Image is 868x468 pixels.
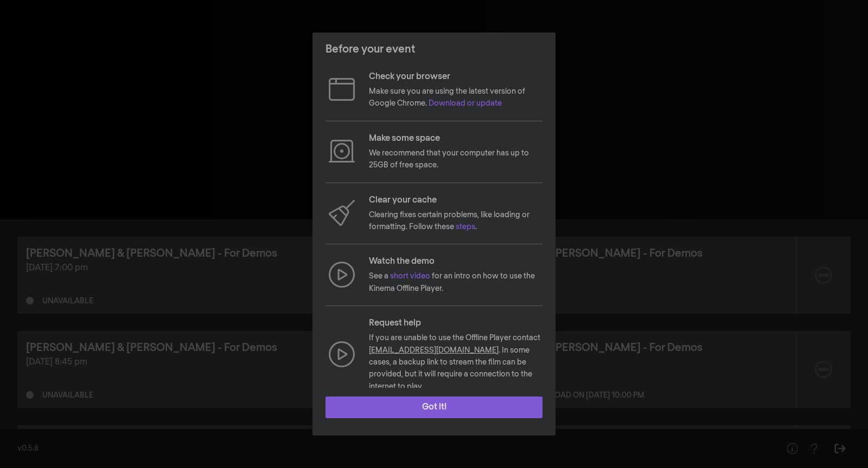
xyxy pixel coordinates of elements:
[325,396,542,418] button: Got it!
[369,70,542,83] p: Check your browser
[369,317,542,330] p: Request help
[369,347,499,354] a: [EMAIL_ADDRESS][DOMAIN_NAME]
[369,209,542,233] p: Clearing fixes certain problems, like loading or formatting. Follow these .
[369,270,542,295] p: See a for an intro on how to use the Kinema Offline Player.
[369,332,542,393] p: If you are unable to use the Offline Player contact . In some cases, a backup link to stream the ...
[369,132,542,145] p: Make some space
[456,223,475,231] a: steps
[369,255,542,268] p: Watch the demo
[369,194,542,207] p: Clear your cache
[369,147,542,172] p: We recommend that your computer has up to 25GB of free space.
[390,272,430,280] a: short video
[312,32,556,66] header: Before your event
[369,86,542,110] p: Make sure you are using the latest version of Google Chrome.
[429,100,502,107] a: Download or update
